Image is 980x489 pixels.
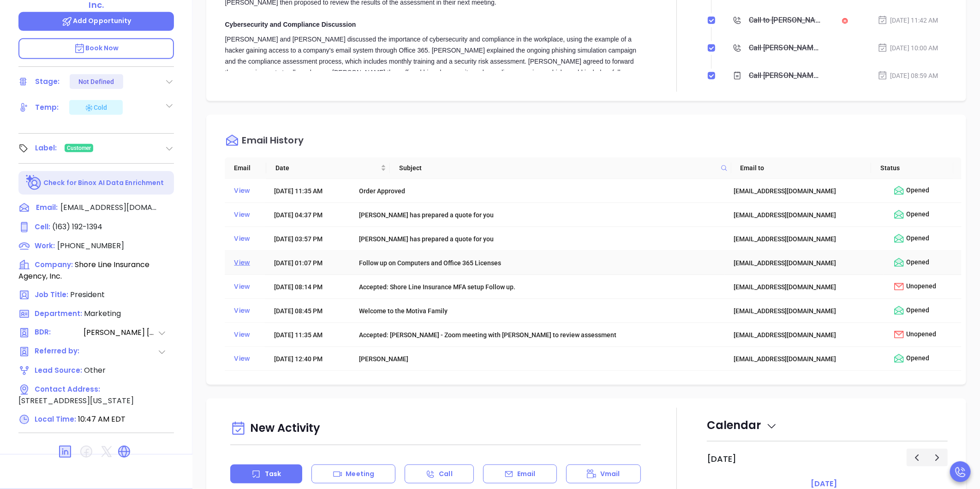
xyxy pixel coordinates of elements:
p: Check for Binox AI Data Enrichment [43,178,164,188]
h2: [DATE] [707,454,736,464]
p: Email [517,469,536,479]
div: Opened [893,185,958,197]
span: Contact Address: [35,384,100,394]
div: Unopened [893,329,958,340]
div: Cybersecurity and Compliance Discussion [225,19,646,30]
div: [EMAIL_ADDRESS][DOMAIN_NAME] [734,210,880,220]
div: View [234,256,261,269]
span: Job Title: [35,290,68,299]
div: [EMAIL_ADDRESS][DOMAIN_NAME] [734,354,880,364]
p: Vmail [600,469,620,479]
button: Next day [927,449,948,466]
div: [DATE] 10:00 AM [878,43,938,53]
div: View [234,185,261,197]
th: Status [871,157,953,179]
div: [DATE] 08:45 PM [274,306,346,316]
div: Temp: [35,101,59,114]
div: Accepted: [PERSON_NAME] - Zoom meeting with [PERSON_NAME] to review assessment [359,330,721,340]
div: Opened [893,257,958,268]
span: Subject [399,163,717,173]
div: [PERSON_NAME] and [PERSON_NAME] discussed the importance of cybersecurity and compliance in the w... [225,34,646,89]
div: [DATE] 11:35 AM [274,330,346,340]
div: Call [PERSON_NAME] proposal review - [PERSON_NAME] [749,41,822,55]
div: New Activity [230,417,641,441]
span: Add Opportunity [61,16,131,25]
div: [DATE] 12:40 PM [274,354,346,364]
div: [DATE] 04:37 PM [274,210,346,220]
div: Order Approved [359,186,721,196]
th: Date [266,157,390,179]
span: Shore Line Insurance Agency, Inc. [18,259,149,281]
div: View [234,304,261,317]
span: [PERSON_NAME] [PERSON_NAME] [84,327,157,339]
div: Opened [893,305,958,316]
div: [PERSON_NAME] has prepared a quote for you [359,210,721,220]
span: Cell : [35,222,50,232]
div: [EMAIL_ADDRESS][DOMAIN_NAME] [734,186,880,196]
div: Cold [84,102,107,113]
span: Marketing [84,308,121,319]
div: View [234,352,261,365]
span: (163) 192-1394 [52,221,102,232]
div: View [234,209,261,221]
span: 10:47 AM EDT [78,414,125,424]
div: Follow up on Computers and Office 365 Licenses [359,258,721,268]
p: Meeting [346,469,374,479]
div: [DATE] 08:59 AM [878,71,938,81]
div: View [234,233,261,245]
div: Email History [242,136,303,148]
div: Unopened [893,281,958,292]
div: [PERSON_NAME] has prepared a quote for you [359,234,721,244]
p: Task [265,469,281,479]
div: View [234,328,261,341]
div: [DATE] 08:14 PM [274,282,346,292]
div: Not Defined [78,74,114,89]
div: Label: [35,141,57,155]
span: Date [275,163,379,173]
div: [DATE] 11:35 AM [274,186,346,196]
span: President [70,289,105,300]
span: Work: [35,241,55,250]
span: Customer [67,143,91,153]
span: Book Now [74,43,119,53]
div: [EMAIL_ADDRESS][DOMAIN_NAME] [734,306,880,316]
div: Stage: [35,75,60,89]
span: [STREET_ADDRESS][US_STATE] [18,395,134,406]
span: [EMAIL_ADDRESS][DOMAIN_NAME] [60,202,157,213]
button: Previous day [907,449,927,466]
div: [DATE] 11:42 AM [878,15,938,25]
span: BDR: [35,327,83,339]
div: Welcome to the Motiva Family [359,306,721,316]
span: Calendar [707,417,777,433]
span: [PHONE_NUMBER] [57,240,124,251]
th: Email [225,157,266,179]
div: [EMAIL_ADDRESS][DOMAIN_NAME] [734,330,880,340]
span: Email: [36,202,58,214]
p: Call [439,469,452,479]
span: Other [84,365,106,376]
div: Accepted: Shore Line Insurance MFA setup Follow up. [359,282,721,292]
div: [EMAIL_ADDRESS][DOMAIN_NAME] [734,258,880,268]
div: [EMAIL_ADDRESS][DOMAIN_NAME] [734,234,880,244]
span: Referred by: [35,346,83,358]
div: [PERSON_NAME] [359,354,721,364]
div: [DATE] 01:07 PM [274,258,346,268]
span: Lead Source: [35,365,82,375]
span: Company: [35,260,73,269]
th: Email to [731,157,872,179]
div: Opened [893,209,958,221]
span: Department: [35,309,82,318]
div: [EMAIL_ADDRESS][DOMAIN_NAME] [734,282,880,292]
span: Local Time: [35,414,76,424]
img: Ai-Enrich-DaqCidB-.svg [26,175,42,191]
div: [DATE] 03:57 PM [274,234,346,244]
div: Opened [893,233,958,244]
div: Opened [893,353,958,364]
div: View [234,280,261,293]
div: Call [PERSON_NAME] and follow up on the proposal sent. [749,69,822,83]
div: Call to [PERSON_NAME] [749,13,822,27]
